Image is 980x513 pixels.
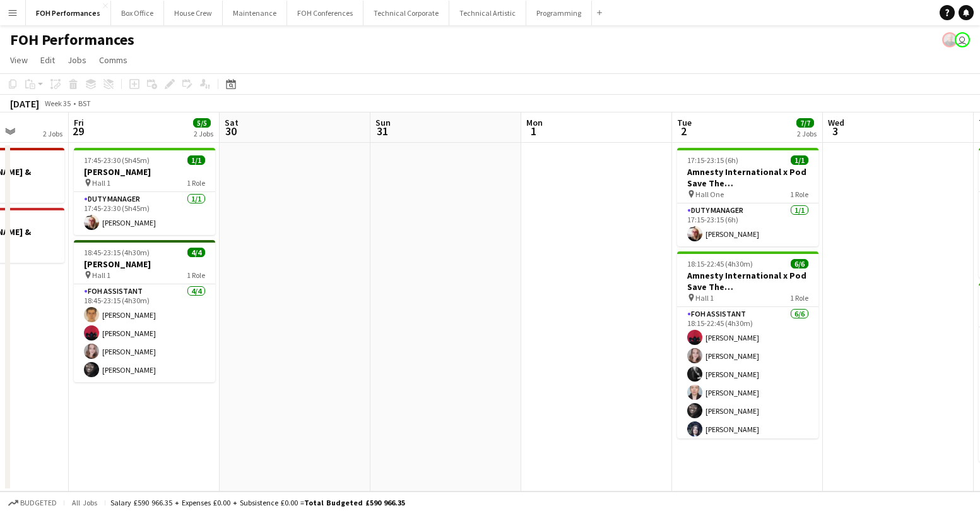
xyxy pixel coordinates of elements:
button: FOH Performances [26,1,111,25]
span: All jobs [69,498,100,507]
a: Comms [94,52,133,68]
button: House Crew [164,1,223,25]
app-user-avatar: Liveforce Admin [955,32,970,47]
button: Budgeted [6,496,59,510]
a: Jobs [62,52,92,68]
button: Box Office [111,1,164,25]
span: Week 35 [42,99,73,108]
div: [DATE] [10,97,39,110]
div: BST [78,99,91,108]
a: Edit [35,52,60,68]
a: View [5,52,33,68]
h1: FOH Performances [10,30,134,49]
button: Technical Corporate [363,1,449,25]
button: Programming [526,1,592,25]
app-user-avatar: PERM Chris Nye [942,32,957,47]
div: Salary £590 966.35 + Expenses £0.00 + Subsistence £0.00 = [110,498,405,507]
button: Technical Artistic [449,1,526,25]
span: Comms [99,54,127,66]
button: FOH Conferences [287,1,363,25]
span: Jobs [68,54,86,66]
span: Total Budgeted £590 966.35 [304,498,405,507]
button: Maintenance [223,1,287,25]
span: Budgeted [20,498,57,507]
span: View [10,54,28,66]
span: Edit [40,54,55,66]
